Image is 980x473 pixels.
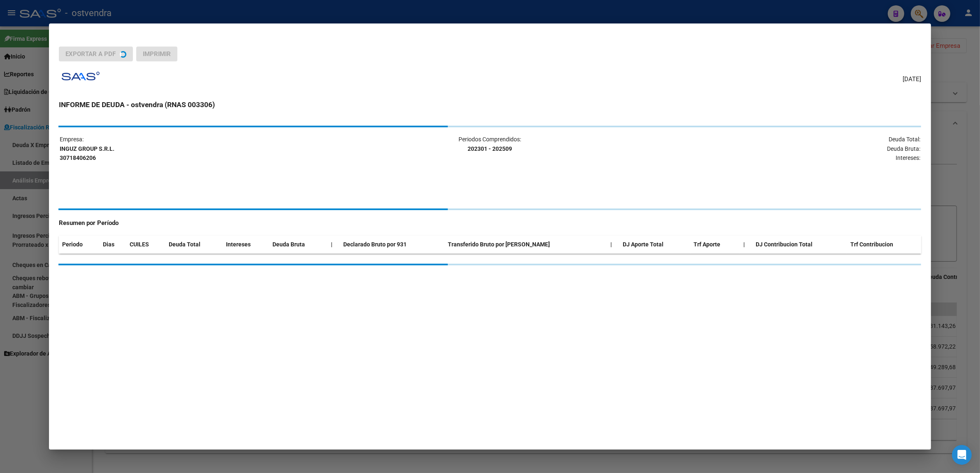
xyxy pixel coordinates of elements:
th: Periodo [59,236,100,253]
span: Exportar a PDF [65,50,116,58]
p: Deuda Total: Deuda Bruta: Intereses: [634,135,920,163]
h3: INFORME DE DEUDA - ostvendra (RNAS 003306) [59,99,921,110]
th: DJ Aporte Total [619,236,690,253]
strong: INGUZ GROUP S.R.L. 30718406206 [60,145,114,162]
button: Imprimir [136,47,177,61]
span: [DATE] [903,75,921,84]
th: Dias [100,236,127,253]
th: | [607,236,619,253]
th: Trf Aporte [690,236,740,253]
p: Periodos Comprendidos: [347,135,633,154]
th: Intereses [223,236,270,253]
th: | [328,236,340,253]
th: DJ Contribucion Total [752,236,847,253]
strong: 202301 - 202509 [468,145,512,152]
th: Transferido Bruto por [PERSON_NAME] [445,236,608,253]
th: Declarado Bruto por 931 [340,236,445,253]
th: CUILES [127,236,165,253]
th: | [740,236,752,253]
div: Open Intercom Messenger [952,445,972,465]
button: Exportar a PDF [59,47,133,61]
span: Imprimir [143,50,171,58]
th: Trf Contribucion [847,236,921,253]
th: Deuda Total [165,236,223,253]
p: Empresa: [60,135,346,163]
h4: Resumen por Período [59,218,921,228]
th: Deuda Bruta [269,236,328,253]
